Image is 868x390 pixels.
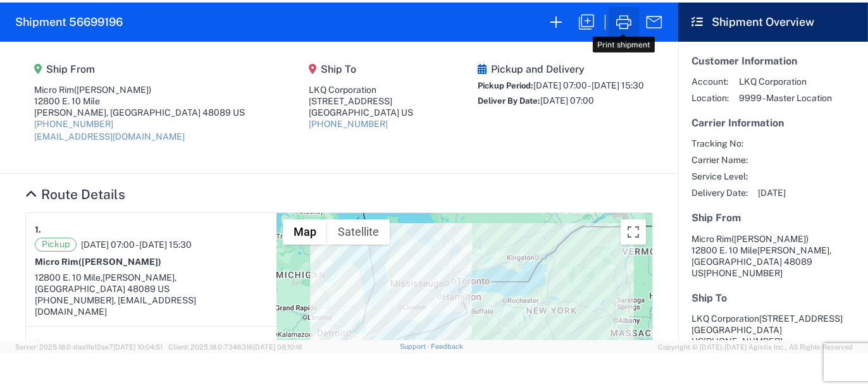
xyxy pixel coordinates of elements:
[691,234,731,244] span: Micro Rim
[81,239,192,250] span: [DATE] 07:00 - [DATE] 15:30
[309,119,388,129] a: [PHONE_NUMBER]
[327,219,390,245] button: Show satellite imagery
[400,343,431,350] a: Support
[739,92,832,104] span: 9999 - Master Location
[658,341,853,353] span: Copyright © [DATE]-[DATE] Agistix Inc., All Rights Reserved
[691,154,748,166] span: Carrier Name:
[34,95,245,107] div: 12800 E. 10 Mile
[25,186,125,202] a: Hide Details
[478,81,533,90] span: Pickup Period:
[691,138,748,149] span: Tracking No:
[691,245,757,255] span: 12800 E. 10 Mile
[34,131,185,142] a: [EMAIL_ADDRESS][DOMAIN_NAME]
[35,295,268,317] div: [PHONE_NUMBER], [EMAIL_ADDRESS][DOMAIN_NAME]
[113,343,163,351] span: [DATE] 10:04:51
[253,343,302,351] span: [DATE] 08:10:16
[533,80,644,90] span: [DATE] 07:00 - [DATE] 15:30
[691,212,855,224] h5: Ship From
[691,313,855,347] address: [GEOGRAPHIC_DATA] US
[309,84,414,95] div: LKQ Corporation
[34,63,245,75] h5: Ship From
[478,63,644,75] h5: Pickup and Delivery
[35,336,43,351] strong: 2.
[691,76,729,87] span: Account:
[431,343,463,350] a: Feedback
[35,257,161,267] strong: Micro Rim
[621,219,646,245] button: Toggle fullscreen view
[78,257,161,267] span: ([PERSON_NAME])
[15,15,123,30] h2: Shipment 56699196
[74,85,151,95] span: ([PERSON_NAME])
[35,272,177,294] span: [PERSON_NAME], [GEOGRAPHIC_DATA] 48089 US
[691,117,855,129] h5: Carrier Information
[691,187,748,198] span: Delivery Date:
[309,95,414,107] div: [STREET_ADDRESS]
[739,76,832,87] span: LKQ Corporation
[758,187,786,198] span: [DATE]
[283,219,327,245] button: Show street map
[309,107,414,118] div: [GEOGRAPHIC_DATA] US
[540,95,594,106] span: [DATE] 07:00
[691,55,855,67] h5: Customer Information
[691,171,748,182] span: Service Level:
[34,84,245,95] div: Micro Rim
[478,96,540,106] span: Deliver By Date:
[35,238,77,252] span: Pickup
[35,222,41,238] strong: 1.
[309,63,414,75] h5: Ship To
[691,233,855,279] address: [PERSON_NAME], [GEOGRAPHIC_DATA] 48089 US
[168,343,302,351] span: Client: 2025.18.0-7346316
[704,336,783,346] span: [PHONE_NUMBER]
[34,119,113,129] a: [PHONE_NUMBER]
[678,3,868,42] header: Shipment Overview
[15,343,163,351] span: Server: 2025.18.0-daa1fe12ee7
[691,292,855,304] h5: Ship To
[691,314,843,324] span: LKQ Corporation [STREET_ADDRESS]
[731,234,809,244] span: ([PERSON_NAME])
[691,92,729,104] span: Location:
[35,272,102,283] span: 12800 E. 10 Mile,
[34,107,245,118] div: [PERSON_NAME], [GEOGRAPHIC_DATA] 48089 US
[704,268,783,278] span: [PHONE_NUMBER]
